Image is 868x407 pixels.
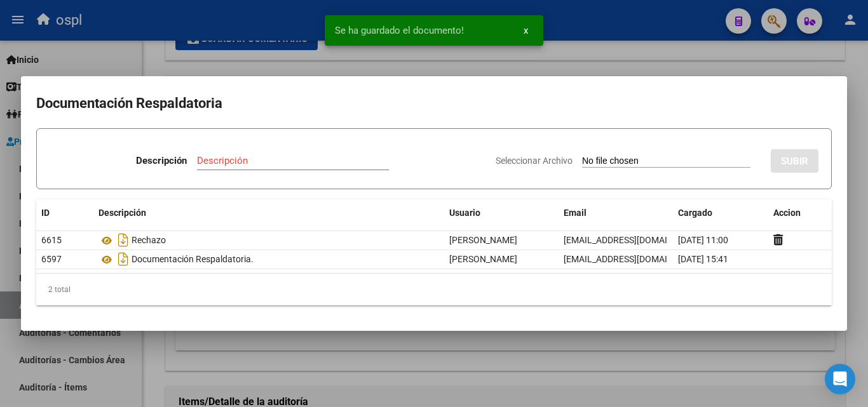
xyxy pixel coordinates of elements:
span: Email [564,208,587,218]
p: Descripción [136,154,187,168]
datatable-header-cell: Cargado [673,199,768,227]
span: [EMAIL_ADDRESS][DOMAIN_NAME] [564,235,705,245]
span: Usuario [449,208,480,218]
span: x [524,25,528,36]
span: Se ha guardado el documento! [335,24,464,37]
span: SUBIR [781,156,808,167]
span: [DATE] 11:00 [678,235,728,245]
span: ID [41,208,50,218]
span: [PERSON_NAME] [449,254,517,264]
div: 2 total [36,274,832,305]
datatable-header-cell: Usuario [444,199,559,227]
datatable-header-cell: Accion [768,199,832,227]
div: Documentación Respaldatoria. [98,249,439,269]
span: Cargado [678,208,712,218]
span: Seleccionar Archivo [496,156,573,166]
span: Accion [773,208,801,218]
i: Descargar documento [115,230,132,250]
datatable-header-cell: ID [36,199,93,227]
span: [PERSON_NAME] [449,235,517,245]
span: Descripción [98,208,146,218]
datatable-header-cell: Descripción [93,199,444,227]
span: 6615 [41,235,62,245]
button: SUBIR [771,149,818,173]
button: x [513,19,538,42]
span: [DATE] 15:41 [678,254,728,264]
div: Open Intercom Messenger [825,364,855,394]
span: [EMAIL_ADDRESS][DOMAIN_NAME] [564,254,705,264]
div: Rechazo [98,230,439,250]
h2: Documentación Respaldatoria [36,91,832,116]
i: Descargar documento [115,249,132,269]
span: 6597 [41,254,62,264]
datatable-header-cell: Email [559,199,673,227]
